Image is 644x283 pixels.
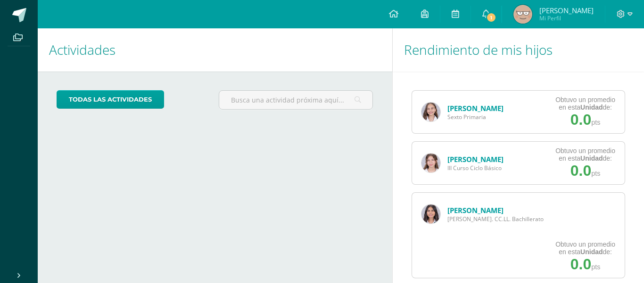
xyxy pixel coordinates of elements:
[421,103,440,121] img: 5d2540aaab0297abefbea5f87159e56b.png
[513,5,532,24] img: a2f95568c6cbeebfa5626709a5edd4e5.png
[591,170,600,177] span: pts
[447,164,504,172] span: III Curso Ciclo Básico
[447,154,504,164] a: [PERSON_NAME]
[447,215,544,223] span: [PERSON_NAME]. CC.LL. Bachillerato
[580,154,603,162] strong: Unidad
[570,256,591,273] span: 0.0
[580,103,603,111] strong: Unidad
[570,162,591,179] span: 0.0
[219,91,373,109] input: Busca una actividad próxima aquí...
[57,90,164,109] a: todas las Actividades
[555,240,615,256] div: Obtuvo un promedio en esta de:
[447,206,504,215] a: [PERSON_NAME]
[447,113,504,121] span: Sexto Primaria
[421,205,440,223] img: 6fcc6e4340862428bc24788885ccfcfe.png
[49,28,381,71] h1: Actividades
[421,154,440,172] img: 5d0c6500d9e0cffc085a722a7bb3585e.png
[555,96,615,111] div: Obtuvo un promedio en esta de:
[539,14,594,22] span: Mi Perfil
[591,263,600,271] span: pts
[570,111,591,128] span: 0.0
[404,28,633,71] h1: Rendimiento de mis hijos
[591,119,600,126] span: pts
[447,103,504,113] a: [PERSON_NAME]
[555,147,615,162] div: Obtuvo un promedio en esta de:
[580,248,603,256] strong: Unidad
[486,12,496,23] span: 1
[539,6,594,15] span: [PERSON_NAME]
